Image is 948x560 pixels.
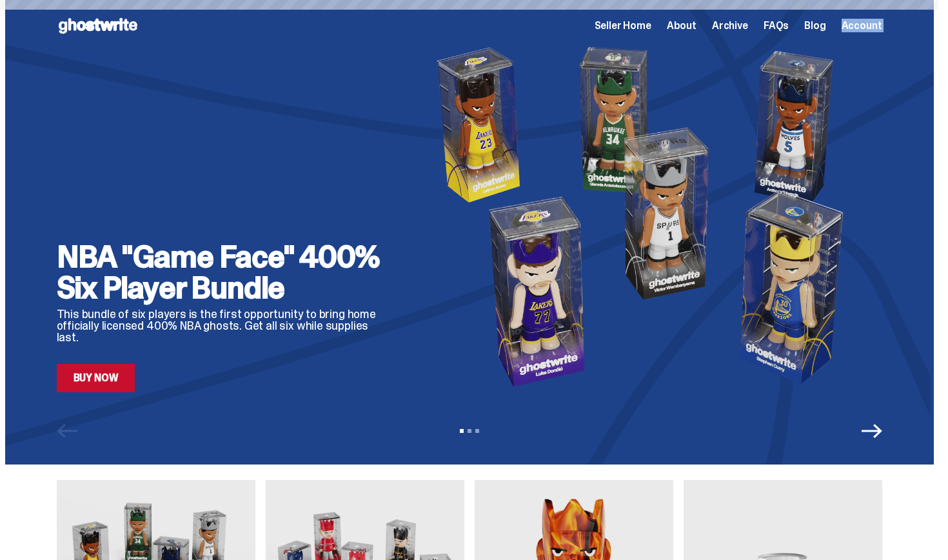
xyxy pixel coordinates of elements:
[475,429,479,433] button: View slide 3
[712,21,748,31] a: Archive
[595,21,651,31] a: Seller Home
[57,241,392,303] h2: NBA "Game Face" 400% Six Player Bundle
[468,429,471,433] button: View slide 2
[804,21,825,31] a: Blog
[57,308,392,343] p: This bundle of six players is the first opportunity to bring home officially licensed 400% NBA gh...
[764,21,789,31] a: FAQs
[667,21,696,31] a: About
[842,21,882,31] a: Account
[460,429,464,433] button: View slide 1
[57,364,135,392] a: Buy Now
[862,421,882,441] button: Next
[413,40,882,392] img: NBA "Game Face" 400% Six Player Bundle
